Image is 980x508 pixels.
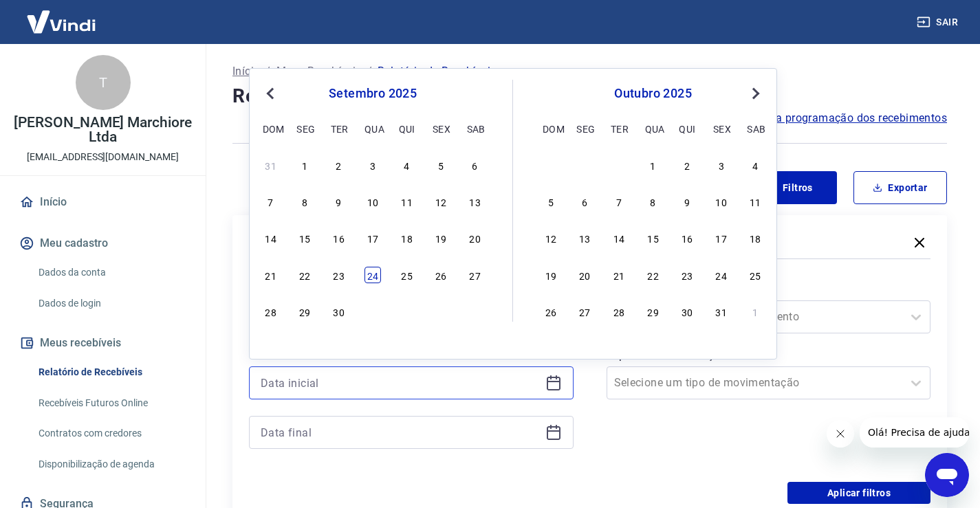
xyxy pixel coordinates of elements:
[263,120,279,137] div: dom
[261,373,540,393] input: Data inicial
[378,63,496,80] p: Relatório de Recebíveis
[611,230,627,246] div: Choose terça-feira, 14 de outubro de 2025
[296,120,313,137] div: seg
[8,10,116,21] span: Olá! Precisa de ajuda?
[76,55,131,110] div: T
[399,267,415,283] div: Choose quinta-feira, 25 de setembro de 2025
[33,289,189,318] a: Dados de login
[263,303,279,320] div: Choose domingo, 28 de setembro de 2025
[364,267,381,283] div: Choose quarta-feira, 24 de setembro de 2025
[296,157,313,173] div: Choose segunda-feira, 1 de setembro de 2025
[296,230,313,246] div: Choose segunda-feira, 15 de setembro de 2025
[713,303,730,320] div: Choose sexta-feira, 31 de outubro de 2025
[467,267,483,283] div: Choose sábado, 27 de setembro de 2025
[543,267,559,283] div: Choose domingo, 19 de outubro de 2025
[263,157,279,173] div: Choose domingo, 31 de agosto de 2025
[576,267,593,283] div: Choose segunda-feira, 20 de outubro de 2025
[33,358,189,386] a: Relatório de Recebíveis
[261,155,485,321] div: month 2025-09
[367,63,372,80] p: /
[576,193,593,210] div: Choose segunda-feira, 6 de outubro de 2025
[33,450,189,478] a: Disponibilização de agenda
[853,171,947,204] button: Exportar
[679,157,695,173] div: Choose quinta-feira, 2 de outubro de 2025
[541,85,765,102] div: outubro 2025
[232,82,947,110] h4: Relatório de Recebíveis
[261,85,485,102] div: setembro 2025
[543,230,559,246] div: Choose domingo, 12 de outubro de 2025
[611,267,627,283] div: Choose terça-feira, 21 de outubro de 2025
[713,230,730,246] div: Choose sexta-feira, 17 de outubro de 2025
[399,193,415,210] div: Choose quinta-feira, 11 de setembro de 2025
[663,110,947,126] a: Saiba como funciona a programação dos recebimentos
[296,193,313,210] div: Choose segunda-feira, 8 de setembro de 2025
[748,85,764,102] button: Next Month
[543,120,559,137] div: dom
[433,120,449,137] div: sex
[364,303,381,320] div: Choose quarta-feira, 1 de outubro de 2025
[645,230,662,246] div: Choose quarta-feira, 15 de outubro de 2025
[827,420,854,448] iframe: Fechar mensagem
[543,157,559,173] div: Choose domingo, 28 de setembro de 2025
[611,120,627,137] div: ter
[262,85,279,102] button: Previous Month
[713,267,730,283] div: Choose sexta-feira, 24 de outubro de 2025
[611,193,627,210] div: Choose terça-feira, 7 de outubro de 2025
[263,230,279,246] div: Choose domingo, 14 de setembro de 2025
[860,417,969,448] iframe: Mensagem da empresa
[399,120,415,137] div: qui
[467,120,483,137] div: sab
[747,267,763,283] div: Choose sábado, 25 de outubro de 2025
[364,230,381,246] div: Choose quarta-feira, 17 de setembro de 2025
[276,63,362,80] p: Meus Recebíveis
[433,303,449,320] div: Choose sexta-feira, 3 de outubro de 2025
[576,120,593,137] div: seg
[331,157,347,173] div: Choose terça-feira, 2 de setembro de 2025
[296,303,313,320] div: Choose segunda-feira, 29 de setembro de 2025
[17,328,189,358] button: Meus recebíveis
[261,422,540,443] input: Data final
[33,419,189,448] a: Contratos com credores
[433,193,449,210] div: Choose sexta-feira, 12 de setembro de 2025
[17,1,106,43] img: Vindi
[364,157,381,173] div: Choose quarta-feira, 3 de setembro de 2025
[787,482,930,504] button: Aplicar filtros
[713,193,730,210] div: Choose sexta-feira, 10 de outubro de 2025
[399,303,415,320] div: Choose quinta-feira, 2 de outubro de 2025
[232,63,260,80] a: Início
[679,230,695,246] div: Choose quinta-feira, 16 de outubro de 2025
[679,303,695,320] div: Choose quinta-feira, 30 de outubro de 2025
[645,303,662,320] div: Choose quarta-feira, 29 de outubro de 2025
[747,157,763,173] div: Choose sábado, 4 de outubro de 2025
[611,157,627,173] div: Choose terça-feira, 30 de setembro de 2025
[576,303,593,320] div: Choose segunda-feira, 27 de outubro de 2025
[399,157,415,173] div: Choose quinta-feira, 4 de setembro de 2025
[679,120,695,137] div: qui
[364,120,381,137] div: qua
[467,303,483,320] div: Choose sábado, 4 de outubro de 2025
[467,157,483,173] div: Choose sábado, 6 de setembro de 2025
[747,230,763,246] div: Choose sábado, 18 de outubro de 2025
[331,230,347,246] div: Choose terça-feira, 16 de setembro de 2025
[645,193,662,210] div: Choose quarta-feira, 8 de outubro de 2025
[27,150,179,164] p: [EMAIL_ADDRESS][DOMAIN_NAME]
[263,193,279,210] div: Choose domingo, 7 de setembro de 2025
[263,267,279,283] div: Choose domingo, 21 de setembro de 2025
[925,453,969,497] iframe: Botão para abrir a janela de mensagens
[914,10,963,35] button: Sair
[364,193,381,210] div: Choose quarta-feira, 10 de setembro de 2025
[645,157,662,173] div: Choose quarta-feira, 1 de outubro de 2025
[399,230,415,246] div: Choose quinta-feira, 18 de setembro de 2025
[679,193,695,210] div: Choose quinta-feira, 9 de outubro de 2025
[743,171,837,204] button: Filtros
[611,303,627,320] div: Choose terça-feira, 28 de outubro de 2025
[679,267,695,283] div: Choose quinta-feira, 23 de outubro de 2025
[541,155,765,321] div: month 2025-10
[467,230,483,246] div: Choose sábado, 20 de setembro de 2025
[331,120,347,137] div: ter
[543,303,559,320] div: Choose domingo, 26 de outubro de 2025
[331,303,347,320] div: Choose terça-feira, 30 de setembro de 2025
[296,267,313,283] div: Choose segunda-feira, 22 de setembro de 2025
